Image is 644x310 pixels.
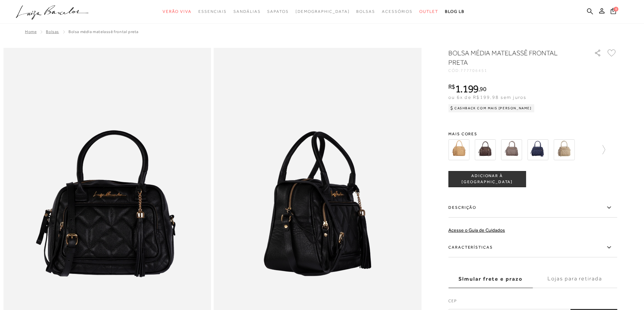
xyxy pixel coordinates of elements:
span: 777706451 [460,68,487,73]
a: Home [25,29,36,34]
i: , [478,86,486,92]
span: BLOG LB [445,9,465,14]
a: noSubCategoriesText [356,5,375,18]
label: Descrição [448,198,617,218]
a: noSubCategoriesText [419,5,438,18]
div: CÓD: [448,68,583,73]
a: noSubCategoriesText [163,5,192,18]
span: Mais cores [448,132,617,136]
span: Essenciais [198,9,227,14]
span: BOLSA MÉDIA MATELASSÊ FRONTAL PRETA [68,29,139,34]
span: Sapatos [267,9,288,14]
label: Simular frete e prazo [448,270,533,288]
div: Cashback com Mais [PERSON_NAME] [448,104,534,112]
label: CEP [448,298,617,307]
span: [DEMOGRAPHIC_DATA] [296,9,350,14]
span: Verão Viva [163,9,192,14]
img: BOLSA MÉDIA MATELASSÊ FRONTAL AZUL ATLÂNTICO [527,139,548,160]
img: BOLSA DE MATELASSÊ COM BOLSO FRONTAL EM COURO CINZA DUMBO MÉDIA [501,139,522,160]
span: Sandálias [233,9,260,14]
h1: BOLSA MÉDIA MATELASSÊ FRONTAL PRETA [448,48,575,67]
img: BOLSA DE MATELASSÊ COM BOLSO FRONTAL EM COURO CAFÉ MÉDIA [475,139,496,160]
span: ADICIONAR À [GEOGRAPHIC_DATA] [449,173,526,185]
a: noSubCategoriesText [267,5,288,18]
img: BOLSA MÉDIA MATELASSÊ FRONTAL BEGE NATA [554,139,575,160]
a: Acesse o Guia de Cuidados [448,227,505,233]
a: noSubCategoriesText [296,5,350,18]
span: ou 6x de R$199,98 sem juros [448,94,526,100]
i: R$ [448,84,455,90]
button: ADICIONAR À [GEOGRAPHIC_DATA] [448,171,526,187]
a: noSubCategoriesText [198,5,227,18]
label: Lojas para retirada [533,270,617,288]
span: 0 [614,7,618,11]
a: noSubCategoriesText [382,5,413,18]
a: Bolsas [46,29,59,34]
span: Outlet [419,9,438,14]
span: Acessórios [382,9,413,14]
span: 90 [480,85,486,92]
button: 0 [609,7,618,17]
a: BLOG LB [445,5,465,18]
span: Bolsas [356,9,375,14]
span: 1.199 [455,83,479,95]
label: Características [448,238,617,257]
img: BOLSA DE MATELASSÊ COM BOLSO FRONTAL EM COURO BEGE AREIA MÉDIA [448,139,469,160]
a: noSubCategoriesText [233,5,260,18]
